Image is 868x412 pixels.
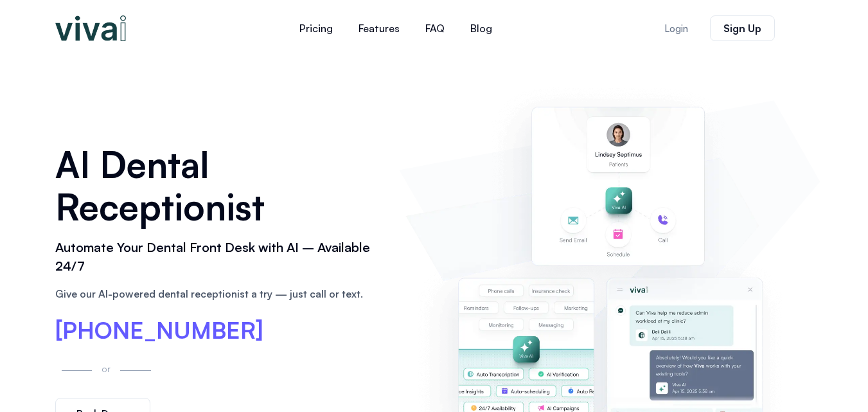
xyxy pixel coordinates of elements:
a: Pricing [287,13,346,44]
a: FAQ [412,13,457,44]
a: Features [346,13,412,44]
h2: Automate Your Dental Front Desk with AI – Available 24/7 [55,238,387,276]
span: Sign Up [723,23,761,33]
h1: AI Dental Receptionist [55,143,387,228]
a: Login [649,16,704,41]
a: Sign Up [710,15,775,41]
a: Blog [457,13,505,44]
p: Give our AI-powered dental receptionist a try — just call or text. [55,286,387,301]
span: Login [664,24,688,33]
a: [PHONE_NUMBER] [55,319,263,342]
nav: Menu [209,13,582,44]
p: or [98,361,114,376]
